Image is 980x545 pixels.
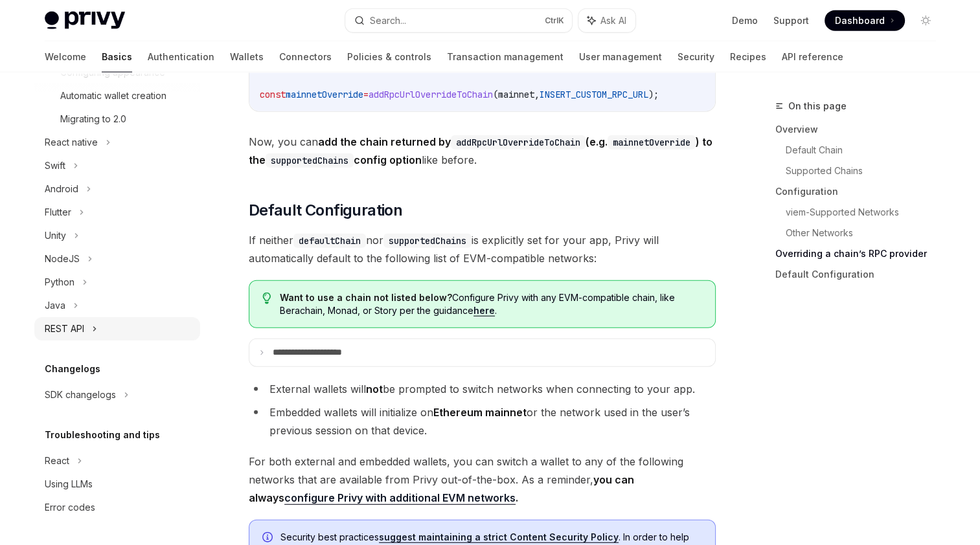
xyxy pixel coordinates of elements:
[249,452,716,507] span: For both external and embedded wallets, you can switch a wallet to any of the following networks ...
[45,427,160,443] h5: Troubleshooting and tips
[786,223,946,243] a: Other Networks
[578,9,635,32] button: Ask AI
[262,532,275,545] svg: Info
[230,41,264,72] a: Wallets
[34,107,200,131] a: Migrating to 2.0
[45,158,65,173] div: Swift
[775,119,946,140] a: Overview
[249,135,712,166] strong: add the chain returned by (e.g. ) to the config option
[600,14,626,27] span: Ask AI
[786,202,946,223] a: viem-Supported Networks
[280,291,701,317] span: Configure Privy with any EVM-compatible chain, like Berachain, Monad, or Story per the guidance .
[379,531,619,543] a: suggest maintaining a strict Content Security Policy
[102,41,132,72] a: Basics
[345,9,572,32] button: Search...CtrlK
[648,89,659,100] span: );
[45,361,100,377] h5: Changelogs
[249,231,716,267] span: If neither nor is explicitly set for your app, Privy will automatically default to the following ...
[786,161,946,181] a: Supported Chains
[249,380,716,398] li: External wallets will be prompted to switch networks when connecting to your app.
[363,89,369,100] span: =
[34,496,200,519] a: Error codes
[45,387,116,403] div: SDK changelogs
[915,10,936,31] button: Toggle dark mode
[473,305,495,317] a: here
[775,243,946,264] a: Overriding a chain’s RPC provider
[786,140,946,161] a: Default Chain
[284,491,516,505] a: configure Privy with additional EVM networks
[45,298,65,313] div: Java
[835,14,885,27] span: Dashboard
[249,200,402,221] span: Default Configuration
[60,111,126,127] div: Migrating to 2.0
[60,88,166,104] div: Automatic wallet creation
[34,84,200,107] a: Automatic wallet creation
[280,292,452,303] strong: Want to use a chain not listed below?
[579,41,662,72] a: User management
[608,135,696,150] code: mainnetOverride
[433,406,527,419] strong: Ethereum mainnet
[366,383,383,395] strong: not
[260,89,286,100] span: const
[732,14,758,27] a: Demo
[775,264,946,285] a: Default Configuration
[540,89,648,100] span: INSERT_CUSTOM_RPC_URL
[45,274,74,290] div: Python
[451,135,586,150] code: addRpcUrlOverrideToChain
[45,321,84,337] div: REST API
[534,89,540,100] span: ,
[545,16,564,26] span: Ctrl K
[34,473,200,496] a: Using LLMs
[45,251,80,267] div: NodeJS
[249,133,716,169] span: Now, you can like before.
[262,293,271,304] svg: Tip
[45,453,69,469] div: React
[266,153,354,168] code: supportedChains
[45,41,86,72] a: Welcome
[45,205,71,220] div: Flutter
[447,41,564,72] a: Transaction management
[825,10,905,31] a: Dashboard
[249,473,634,505] strong: you can always .
[730,41,766,72] a: Recipes
[279,41,332,72] a: Connectors
[45,181,78,197] div: Android
[775,181,946,202] a: Configuration
[383,234,472,248] code: supportedChains
[45,500,95,515] div: Error codes
[286,89,363,100] span: mainnetOverride
[370,13,406,28] div: Search...
[347,41,431,72] a: Policies & controls
[293,234,366,248] code: defaultChain
[773,14,809,27] a: Support
[369,89,493,100] span: addRpcUrlOverrideToChain
[493,89,498,100] span: (
[45,135,98,150] div: React native
[45,476,93,492] div: Using LLMs
[45,12,125,30] img: light logo
[678,41,714,72] a: Security
[782,41,843,72] a: API reference
[45,228,66,243] div: Unity
[249,403,716,439] li: Embedded wallets will initialize on or the network used in the user’s previous session on that de...
[148,41,214,72] a: Authentication
[498,89,534,100] span: mainnet
[788,98,847,114] span: On this page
